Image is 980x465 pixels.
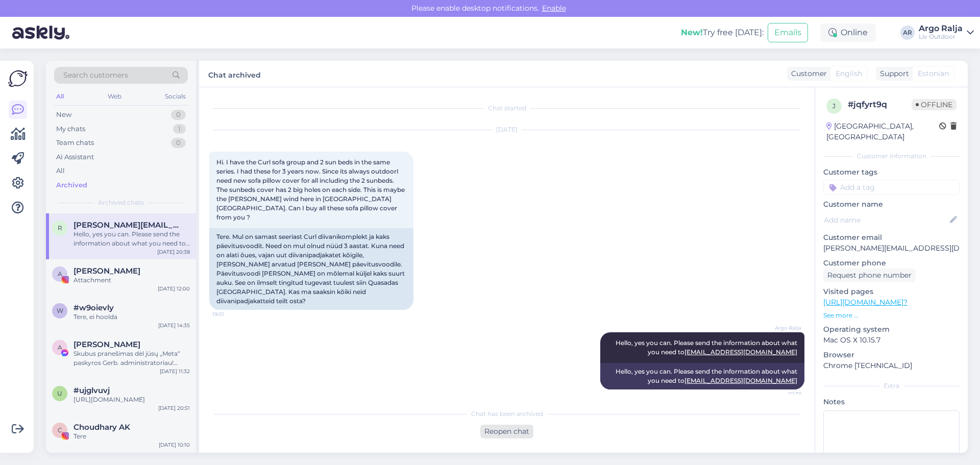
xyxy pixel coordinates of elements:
p: Notes [823,397,960,407]
p: Visited pages [823,286,960,297]
div: Chat started [209,104,804,113]
span: Hi. I have the Curl sofa group and 2 sun beds in the same series. I had these for 3 years now. Si... [216,158,406,221]
div: AR [900,26,915,40]
p: Customer phone [823,258,960,268]
p: Operating system [823,324,960,335]
a: Argo RaljaLiv Outdoor [919,25,974,41]
p: See more ... [823,311,960,320]
div: Customer [787,68,827,79]
p: Mac OS X 10.15.7 [823,335,960,346]
div: [DATE] 14:35 [158,322,190,329]
div: Customer information [823,152,960,161]
div: Extra [823,381,960,390]
span: #w9oievly [73,303,114,312]
span: Estonian [918,68,949,79]
div: AI Assistant [56,152,94,162]
div: [DATE] 10:10 [159,441,190,449]
img: Askly Logo [8,69,28,88]
span: Offline [912,99,957,110]
a: [EMAIL_ADDRESS][DOMAIN_NAME] [684,348,797,356]
div: All [54,90,66,103]
div: [URL][DOMAIN_NAME] [73,395,190,404]
b: New! [681,28,703,37]
div: Web [106,90,124,103]
span: Altaha Hamid [73,266,140,276]
div: All [56,166,65,176]
div: Argo Ralja [919,25,963,33]
input: Add a tag [823,180,960,195]
p: Browser [823,350,960,360]
label: Chat archived [208,67,261,81]
p: Customer name [823,199,960,210]
div: 0 [171,138,186,148]
span: Choudhary AK [73,423,130,432]
div: Liv Outdoor [919,33,963,41]
div: Tere, ei hoolda [73,312,190,322]
span: A [58,270,62,278]
span: Enable [539,4,569,13]
span: 19:01 [212,310,251,318]
button: Emails [768,23,808,42]
div: [DATE] 11:32 [160,368,190,375]
div: Hello, yes you can. Please send the information about what you need to [EMAIL_ADDRESS][DOMAIN_NAME] [73,230,190,248]
a: [URL][DOMAIN_NAME]? [823,298,908,307]
div: New [56,110,71,120]
div: Online [820,23,876,42]
span: C [58,426,62,434]
span: A [58,344,62,351]
div: Support [876,68,909,79]
span: j [832,102,836,110]
div: Skubus pranešimas dėl jūsų „Meta“ paskyros Gerb. administratoriau! Nusprendėme visam laikui ištri... [73,349,190,368]
div: Team chats [56,138,94,148]
span: Argo Ralja [763,324,801,332]
span: Archived chats [98,198,144,207]
p: Customer email [823,232,960,243]
span: u [57,389,62,397]
span: Chat has been archived [471,409,543,419]
span: Antonella Capone [73,340,140,349]
div: [DATE] 20:38 [157,248,190,256]
div: [GEOGRAPHIC_DATA], [GEOGRAPHIC_DATA] [826,121,939,142]
div: Tere [73,432,190,441]
span: w [57,307,63,314]
span: 20:38 [763,390,801,398]
div: [DATE] [209,125,804,134]
div: 1 [173,124,186,134]
p: Chrome [TECHNICAL_ID] [823,360,960,371]
span: robert@procom.no [73,221,180,230]
div: 0 [171,110,186,120]
div: Reopen chat [480,425,533,438]
a: [EMAIL_ADDRESS][DOMAIN_NAME] [684,377,797,384]
div: Tere. Mul on samast seeriast Curl diivanikomplekt ja kaks päevitusvoodit. Need on mul olnud nüüd ... [209,228,413,310]
div: Socials [163,90,188,103]
p: [PERSON_NAME][EMAIL_ADDRESS][DOMAIN_NAME] [823,243,960,254]
p: Customer tags [823,167,960,178]
div: Attachment [73,276,190,285]
div: Hello, yes you can. Please send the information about what you need to [600,363,804,389]
div: # jqfyrt9q [848,99,912,111]
span: Search customers [63,70,128,81]
span: English [836,68,862,79]
div: Request phone number [823,268,916,282]
input: Add name [824,214,948,226]
div: Try free [DATE]: [681,27,764,39]
span: #ujglvuvj [73,386,110,395]
div: [DATE] 12:00 [158,285,190,292]
div: [DATE] 20:51 [158,404,190,412]
div: Archived [56,180,87,190]
span: r [58,224,62,232]
span: Hello, yes you can. Please send the information about what you need to [616,339,799,356]
div: My chats [56,124,85,134]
